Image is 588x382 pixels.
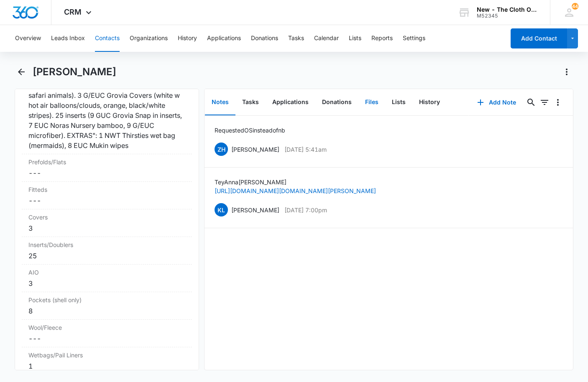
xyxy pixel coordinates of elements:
[28,306,185,316] div: 8
[51,25,85,52] button: Leads Inbox
[511,28,567,48] button: Add Contact
[22,265,192,292] div: AIO3
[28,323,185,332] label: Wool/Fleece
[288,25,304,52] button: Tasks
[215,187,376,194] a: [URL][DOMAIN_NAME][DOMAIN_NAME][PERSON_NAME]
[33,66,116,78] h1: [PERSON_NAME]
[28,30,185,150] div: 20x OS PKG *** 8 EUC OS Pockets: 5 [PERSON_NAME] (pink, lime green, space ships, fox/bee/flowers ...
[22,182,192,209] div: Fitteds---
[358,89,385,115] button: Files
[22,154,192,182] div: Prefolds/Flats---
[178,25,197,52] button: History
[130,25,168,52] button: Organizations
[215,178,376,186] p: TeyAnna [PERSON_NAME]
[469,92,524,112] button: Add Note
[22,292,192,320] div: Pockets (shell only)8
[22,237,192,265] div: Inserts/Doublers25
[22,347,192,375] div: Wetbags/Pail Liners1
[572,3,578,10] span: 44
[22,209,192,237] div: Covers3
[524,96,538,109] button: Search...
[28,240,185,249] label: Inserts/Doublers
[22,320,192,347] div: Wool/Fleece---
[28,168,185,178] dd: ---
[95,25,120,52] button: Contacts
[28,251,185,261] div: 25
[412,89,447,115] button: History
[403,25,425,52] button: Settings
[385,89,412,115] button: Lists
[215,143,228,156] span: ZH
[28,351,185,359] label: Wetbags/Pail Liners
[538,96,551,109] button: Filters
[572,3,578,10] div: notifications count
[15,25,41,52] button: Overview
[560,65,573,79] button: Actions
[284,206,327,214] p: [DATE] 7:00pm
[28,295,185,304] label: Pockets (shell only)
[215,203,228,216] span: KL
[235,89,266,115] button: Tasks
[284,145,327,154] p: [DATE] 5:41am
[28,213,185,222] label: Covers
[28,361,185,371] div: 1
[64,8,82,16] span: CRM
[28,223,185,233] div: 3
[315,89,358,115] button: Donations
[349,25,361,52] button: Lists
[266,89,315,115] button: Applications
[28,334,185,344] dd: ---
[28,278,185,288] div: 3
[215,126,285,135] p: Requested OS instead of nb
[207,25,241,52] button: Applications
[28,185,185,194] label: Fitteds
[477,13,538,19] div: account id
[551,96,565,109] button: Overflow Menu
[28,196,185,206] dd: ---
[231,206,279,214] p: [PERSON_NAME]
[15,65,28,79] button: Back
[477,6,538,13] div: account name
[205,89,235,115] button: Notes
[28,158,185,166] label: Prefolds/Flats
[371,25,393,52] button: Reports
[251,25,278,52] button: Donations
[231,145,279,154] p: [PERSON_NAME]
[314,25,339,52] button: Calendar
[28,268,185,277] label: AIO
